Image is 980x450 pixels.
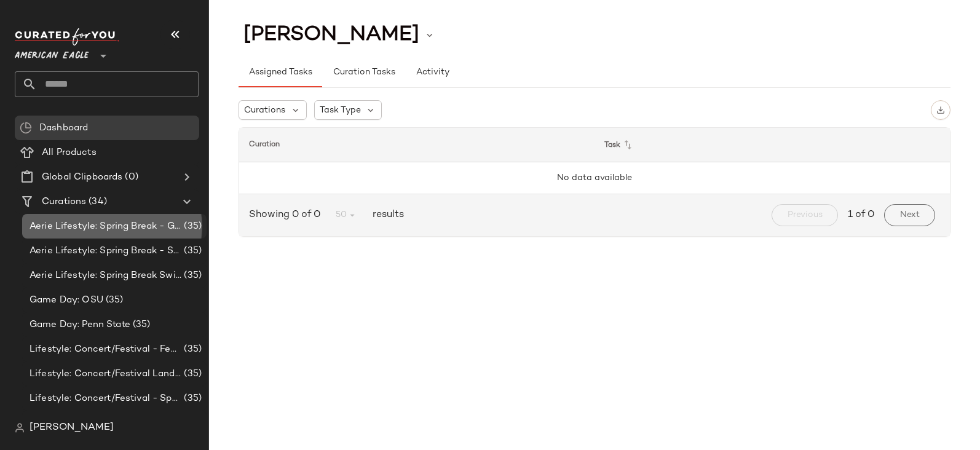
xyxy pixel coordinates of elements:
span: Curation Tasks [332,68,395,77]
span: [PERSON_NAME] [243,23,419,47]
span: Next [899,210,920,220]
span: Task Type [320,104,361,117]
span: (0) [122,170,138,184]
span: (35) [181,244,202,258]
th: Curation [239,128,595,162]
span: American Eagle [15,42,89,64]
span: Curations [42,195,86,209]
span: Curations [244,104,285,117]
span: (35) [181,219,202,234]
td: No data available [239,162,950,194]
img: svg%3e [20,122,32,134]
span: 1 of 0 [848,208,874,223]
span: Aerie Lifestyle: Spring Break - Sporty [30,244,181,258]
span: Aerie Lifestyle: Spring Break - Girly/Femme [30,219,181,234]
span: Lifestyle: Concert/Festival Landing Page [30,367,181,381]
span: Showing 0 of 0 [249,208,325,223]
img: cfy_white_logo.C9jOOHJF.svg [15,28,119,45]
th: Task [595,128,950,162]
img: svg%3e [936,106,945,114]
span: Lifestyle: Concert/Festival - Sporty [30,392,181,406]
span: (35) [103,293,124,307]
span: (34) [86,195,107,209]
span: Lifestyle: Concert/Festival - Femme [30,342,181,357]
img: svg%3e [15,423,25,433]
span: Game Day: Penn State [30,318,130,332]
span: All Products [42,146,97,160]
span: results [368,208,404,223]
span: [PERSON_NAME] [30,420,114,435]
span: Global Clipboards [42,170,122,184]
span: Aerie Lifestyle: Spring Break Swimsuits Landing Page [30,269,181,283]
span: (35) [181,342,202,357]
button: Next [884,204,935,226]
span: (35) [181,392,202,406]
span: (35) [181,269,202,283]
span: (35) [181,367,202,381]
span: Assigned Tasks [248,68,312,77]
span: Activity [416,68,449,77]
span: Game Day: OSU [30,293,103,307]
span: Dashboard [39,121,88,135]
span: (35) [130,318,151,332]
